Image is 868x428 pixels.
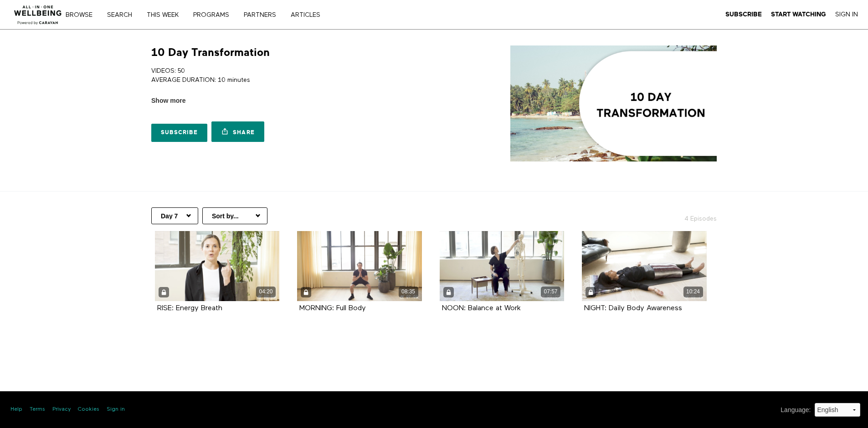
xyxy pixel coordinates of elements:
a: MORNING: Full Body [299,305,366,312]
a: Sign In [835,10,858,19]
span: Show more [151,96,185,106]
a: Search [104,12,142,18]
a: NIGHT: Daily Body Awareness [584,305,682,312]
a: Cookies [78,406,99,413]
a: Terms [30,406,45,413]
a: Subscribe [151,124,207,142]
div: 08:35 [399,287,418,297]
a: PROGRAMS [190,12,239,18]
a: Browse [62,12,102,18]
div: 04:20 [256,287,276,297]
h2: 4 Episodes [620,207,722,223]
a: Sign in [107,406,125,413]
a: NOON: Balance at Work [442,305,521,312]
a: NIGHT: Daily Body Awareness 10:24 [582,231,707,301]
div: 10:24 [683,287,703,297]
p: VIDEOS: 50 AVERAGE DURATION: 10 minutes [151,66,431,85]
div: 07:57 [541,287,560,297]
strong: Start Watching [771,11,826,18]
a: Privacy [52,406,71,413]
a: Share [211,121,264,142]
h1: 10 Day Transformation [151,45,270,60]
label: Language : [781,405,811,415]
img: 10 Day Transformation [510,45,717,161]
a: RISE: Energy Breath [157,305,222,312]
a: ARTICLES [288,12,330,18]
a: Start Watching [771,10,826,19]
a: NOON: Balance at Work 07:57 [440,231,565,301]
nav: Primary [72,10,339,19]
a: Subscribe [725,10,762,19]
a: RISE: Energy Breath 04:20 [155,231,280,301]
strong: Subscribe [725,11,762,18]
a: Help [10,406,22,413]
a: PARTNERS [241,12,286,18]
a: THIS WEEK [144,12,188,18]
a: MORNING: Full Body 08:35 [297,231,422,301]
